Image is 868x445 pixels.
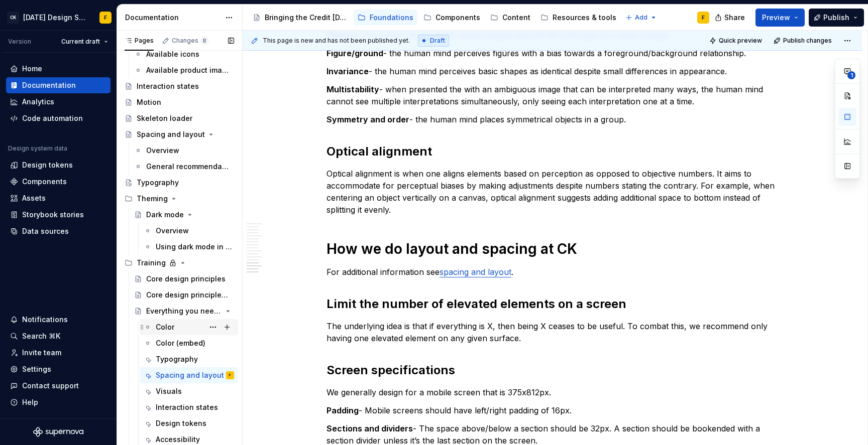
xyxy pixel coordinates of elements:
[755,9,805,27] button: Preview
[121,110,238,126] a: Skeleton loader
[354,10,417,26] a: Foundations
[6,61,111,77] a: Home
[6,394,111,410] button: Help
[121,255,238,271] div: Training
[130,207,238,223] a: Dark mode
[8,38,31,46] div: Version
[622,11,660,25] button: Add
[140,367,238,383] a: Spacing and layoutF
[502,13,530,23] div: Content
[200,37,208,45] span: 8
[156,418,206,428] div: Design tokens
[22,97,54,107] div: Analytics
[146,65,229,75] div: Available product imagery
[265,13,348,23] div: Bringing the Credit [DATE] brand to life across products
[137,97,161,107] div: Motion
[710,9,751,27] button: Share
[140,351,238,367] a: Typography
[6,223,111,239] a: Data sources
[22,315,68,325] div: Notifications
[146,274,226,284] div: Core design principles
[146,290,229,300] div: Core design principles (embed)
[156,370,224,380] div: Spacing and layout
[140,383,238,399] a: Visuals
[146,210,184,220] div: Dark mode
[140,415,238,431] a: Design tokens
[327,143,779,160] h2: Optical alignment
[137,129,205,139] div: Spacing and layout
[33,427,83,437] a: Supernova Logo
[6,94,111,110] a: Analytics
[6,110,111,126] a: Code automation
[125,37,154,45] div: Pages
[2,7,115,28] button: CK[DATE] Design SystemF
[22,381,79,391] div: Contact support
[57,35,113,49] button: Current draft
[635,14,647,22] span: Add
[140,223,238,239] a: Overview
[6,174,111,190] a: Components
[7,12,19,24] div: CK
[130,142,238,159] a: Overview
[6,207,111,223] a: Storybook stories
[130,62,238,78] a: Available product imagery
[22,210,84,220] div: Storybook stories
[6,345,111,361] a: Invite team
[104,14,107,22] div: F
[156,338,205,348] div: Color (embed)
[22,331,60,341] div: Search ⌘K
[137,113,192,123] div: Skeleton loader
[327,65,779,77] p: - the human mind perceives basic shapes as identical despite small differences in appearance.
[719,37,762,45] span: Quick preview
[140,399,238,415] a: Interaction states
[327,404,779,416] p: - Mobile screens should have left/right padding of 16px.
[137,178,179,188] div: Typography
[125,13,220,23] div: Documentation
[137,194,168,204] div: Theming
[702,14,705,22] div: F
[156,226,189,236] div: Overview
[6,77,111,93] a: Documentation
[22,364,51,374] div: Settings
[121,191,238,207] div: Theming
[6,328,111,344] button: Search ⌘K
[327,423,413,433] strong: Sections and dividers
[327,83,779,107] p: - when presented the with an ambiguous image that can be interpreted many ways, the human mind ca...
[156,386,182,396] div: Visuals
[436,13,480,23] div: Components
[137,81,199,91] div: Interaction states
[121,175,238,191] a: Typography
[22,64,42,74] div: Home
[140,335,238,351] a: Color (embed)
[327,320,779,344] p: The underlying idea is that if everything is X, then being X ceases to be useful. To combat this,...
[327,168,779,216] p: Optical alignment is when one aligns elements based on perception as opposed to objective numbers...
[327,48,383,58] strong: Figure/ground
[762,13,790,23] span: Preview
[327,362,779,378] h2: Screen specifications
[327,66,369,76] strong: Invariance
[6,190,111,206] a: Assets
[140,239,238,255] a: Using dark mode in Figma
[22,177,67,187] div: Components
[823,13,849,23] span: Publish
[6,378,111,394] button: Contact support
[536,10,620,26] a: Resources & tools
[156,354,198,364] div: Typography
[249,8,620,28] div: Page tree
[146,145,179,156] div: Overview
[130,271,238,287] a: Core design principles
[22,348,61,358] div: Invite team
[327,386,779,398] p: We generally design for a mobile screen that is 375x812px.
[172,37,208,45] div: Changes
[130,159,238,175] a: General recommendations
[6,312,111,328] button: Notifications
[22,397,38,407] div: Help
[6,361,111,377] a: Settings
[327,114,409,124] strong: Symmetry and order
[783,37,832,45] span: Publish changes
[327,47,779,59] p: - the human mind perceives figures with a bias towards a foreground/background relationship.
[22,80,76,90] div: Documentation
[156,242,232,252] div: Using dark mode in Figma
[61,38,100,46] span: Current draft
[809,9,864,27] button: Publish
